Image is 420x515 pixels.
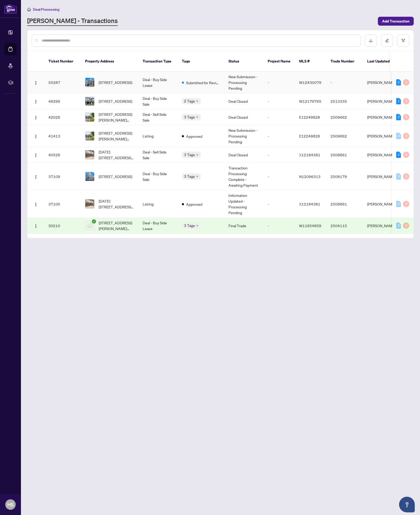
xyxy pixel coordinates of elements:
button: Logo [32,132,40,140]
th: Last Updated By [363,51,402,72]
td: Deal - Sell Side Sale [138,147,178,163]
span: [DATE][STREET_ADDRESS][DATE][PERSON_NAME] [99,198,134,210]
td: 48299 [44,93,81,109]
span: X12184381 [299,152,320,157]
span: filter [401,39,405,42]
button: Logo [32,113,40,121]
img: thumbnail-img [85,199,94,208]
td: [PERSON_NAME] [363,72,402,93]
div: 0 [403,79,409,85]
td: 41413 [44,125,81,147]
td: 2508179 [326,163,363,190]
span: [STREET_ADDRESS][PERSON_NAME][PERSON_NAME] [99,130,134,142]
button: Logo [32,97,40,105]
span: W11954959 [299,223,321,228]
img: thumbnail-img [85,78,94,87]
span: down [196,116,199,118]
td: - [264,163,295,190]
img: logo [4,4,17,14]
td: New Submission - Processing Pending [224,72,264,93]
span: E12249828 [299,115,320,119]
td: - [264,93,295,109]
button: edit [381,35,393,47]
td: New Submission - Processing Pending [224,125,264,147]
img: Logo [34,175,38,179]
button: Logo [32,151,40,159]
span: HS [7,501,14,508]
td: 2508861 [326,147,363,163]
td: Transaction Processing Complete - Awaiting Payment [224,163,264,190]
span: Deal Processing [33,7,59,12]
img: thumbnail-img [85,113,94,122]
td: [PERSON_NAME] [363,163,402,190]
span: 3 Tags [184,152,195,158]
div: 0 [396,201,401,207]
img: thumbnail-img [85,221,94,230]
span: N12096313 [299,174,321,179]
span: 3 Tags [184,114,195,120]
td: Deal Closed [224,147,264,163]
div: 0 [403,201,409,207]
td: [PERSON_NAME] [363,109,402,125]
button: filter [397,35,409,47]
div: 2 [396,79,401,85]
img: Logo [34,202,38,207]
td: 2509662 [326,125,363,147]
td: [PERSON_NAME] [363,147,402,163]
td: Listing [138,190,178,218]
td: Information Updated - Processing Pending [224,190,264,218]
td: 30210 [44,218,81,234]
td: Deal - Buy Side Sale [138,93,178,109]
button: Add Transaction [378,17,414,26]
img: Logo [34,81,38,85]
span: [STREET_ADDRESS] [99,79,132,85]
th: Status [224,51,264,72]
td: 2513335 [326,93,363,109]
img: Logo [34,116,38,120]
button: download [365,35,377,47]
img: thumbnail-img [85,97,94,106]
button: Logo [32,200,40,208]
td: 2504115 [326,218,363,234]
th: Transaction Type [138,51,178,72]
span: download [369,39,373,42]
td: 55287 [44,72,81,93]
span: E12249828 [299,134,320,138]
td: 2508861 [326,190,363,218]
span: down [196,100,199,102]
td: Deal Closed [224,109,264,125]
td: - [264,109,295,125]
img: Logo [34,153,38,157]
span: down [196,175,199,178]
td: Deal - Buy Side Lease [138,218,178,234]
button: Logo [32,172,40,181]
span: down [196,153,199,156]
span: Submitted for Review [186,80,220,85]
span: Approved [186,133,202,139]
td: Final Trade [224,218,264,234]
th: Project Name [264,51,295,72]
span: Approved [186,201,202,207]
span: [STREET_ADDRESS] [99,174,132,179]
div: 0 [403,114,409,120]
span: [STREET_ADDRESS] [99,98,132,104]
a: [PERSON_NAME] - Transactions [27,16,118,26]
td: 37100 [44,190,81,218]
div: 1 [396,98,401,104]
span: check-circle [92,219,96,224]
img: thumbnail-img [85,131,94,140]
td: 37109 [44,163,81,190]
th: MLS # [295,51,326,72]
span: home [27,8,31,11]
th: Tags [178,51,224,72]
div: 0 [403,98,409,104]
span: edit [385,39,389,42]
td: [PERSON_NAME] [363,93,402,109]
span: [STREET_ADDRESS][PERSON_NAME][PERSON_NAME] [99,220,134,231]
div: 0 [403,133,409,139]
span: 3 Tags [184,222,195,228]
td: Deal - Buy Side Lease [138,72,178,93]
div: 0 [403,173,409,180]
button: Open asap [399,497,415,512]
th: Property Address [81,51,138,72]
